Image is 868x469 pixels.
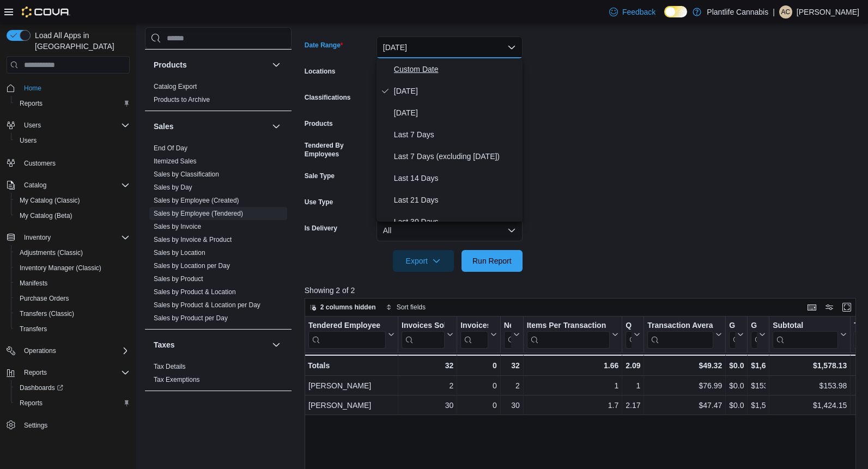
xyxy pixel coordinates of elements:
div: 32 [402,359,453,372]
label: Is Delivery [305,224,337,233]
div: 1 [527,379,619,392]
span: My Catalog (Classic) [20,196,80,205]
span: Adjustments (Classic) [15,246,130,259]
span: Inventory Manager (Classic) [15,261,130,275]
div: $47.47 [647,399,722,412]
a: Sales by Product per Day [154,314,228,322]
span: Catalog [24,181,46,190]
a: Customers [20,157,60,170]
a: Sales by Product [154,275,203,283]
span: Dashboards [15,381,130,394]
button: Subtotal [773,321,847,349]
label: Tendered By Employees [305,141,372,159]
div: Gross Sales [751,321,757,349]
button: Users [20,119,45,132]
h3: Products [154,59,187,70]
span: Export [399,250,447,272]
a: Sales by Employee (Created) [154,197,239,204]
span: Sales by Invoice [154,222,201,231]
a: Sales by Invoice & Product [154,236,232,243]
span: Transfers (Classic) [15,307,130,320]
p: [PERSON_NAME] [797,5,859,19]
span: Adjustments (Classic) [20,248,83,257]
span: Operations [24,346,56,355]
a: Inventory Manager (Classic) [15,261,106,275]
div: Gift Cards [729,321,735,331]
button: Inventory Manager (Classic) [11,260,134,276]
div: Qty Per Transaction [626,321,632,331]
a: Reports [15,397,47,410]
span: Transfers (Classic) [20,309,74,318]
span: AC [781,5,791,19]
div: $1,662.33 [751,359,766,372]
button: Users [11,133,134,148]
div: 1 [626,379,640,392]
a: Sales by Day [154,184,192,191]
a: Itemized Sales [154,157,197,165]
a: Feedback [605,1,660,23]
div: Select listbox [377,58,523,222]
div: Invoices Sold [402,321,445,331]
button: Net Sold [503,321,519,349]
div: 1.66 [526,359,618,372]
p: Plantlife Cannabis [707,5,768,19]
button: Purchase Orders [11,291,134,306]
span: Settings [20,418,130,432]
button: Transaction Average [647,321,722,349]
div: $153.98 [773,379,847,392]
span: Tax Details [154,362,186,371]
div: $1,578.13 [773,359,847,372]
button: Transfers (Classic) [11,306,134,321]
span: Reports [20,366,130,379]
button: Invoices Sold [402,321,453,349]
span: Settings [24,421,47,430]
span: Sales by Product per Day [154,314,228,322]
span: Sort fields [397,303,426,312]
button: 2 columns hidden [305,301,380,314]
span: Dashboards [20,383,63,392]
button: Run Report [462,250,523,272]
a: Sales by Classification [154,170,219,178]
span: Catalog Export [154,82,197,91]
div: [PERSON_NAME] [308,379,394,392]
a: Sales by Invoice [154,223,201,230]
h3: Taxes [154,339,175,350]
span: My Catalog (Beta) [20,211,72,220]
span: Sales by Location [154,248,205,257]
button: All [377,220,523,241]
span: Sales by Classification [154,170,219,179]
span: Reports [15,397,130,410]
span: Sales by Day [154,183,192,192]
div: Net Sold [503,321,511,349]
button: Reports [11,395,134,411]
button: Transfers [11,321,134,337]
a: Products to Archive [154,96,210,103]
span: Operations [20,344,130,357]
div: 0 [460,379,496,392]
span: My Catalog (Beta) [15,209,130,222]
button: Catalog [20,179,51,192]
span: Last 7 Days (excluding [DATE]) [394,150,518,163]
button: Enter fullscreen [840,301,853,314]
span: Last 21 Days [394,193,518,206]
span: Customers [20,156,130,169]
button: Gift Cards [729,321,744,349]
nav: Complex example [7,76,130,461]
div: $0.00 [729,379,744,392]
a: Transfers [15,322,51,336]
span: [DATE] [394,106,518,119]
button: Taxes [270,338,283,351]
a: Sales by Product & Location [154,288,236,296]
a: Dashboards [11,380,134,395]
div: $0.00 [729,359,744,372]
span: Dark Mode [664,17,665,18]
a: Settings [20,419,52,432]
span: Itemized Sales [154,157,197,166]
button: My Catalog (Classic) [11,193,134,208]
button: Inventory [20,231,55,244]
span: Sales by Employee (Created) [154,196,239,205]
div: 2.17 [626,399,640,412]
button: Catalog [2,178,134,193]
button: Settings [2,417,134,433]
button: Inventory [2,230,134,245]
